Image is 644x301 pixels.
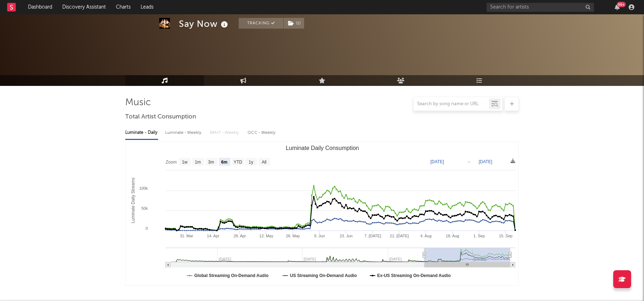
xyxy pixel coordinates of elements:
text: 3m [208,160,214,165]
text: → [467,159,471,164]
text: US Streaming On-Demand Audio [290,273,357,278]
text: 14. Apr [207,234,219,238]
text: 1y [249,160,253,165]
svg: Luminate Daily Consumption [126,142,519,285]
text: 15. Sep [499,234,512,238]
text: 31. Mar [180,234,194,238]
text: 1w [182,160,188,165]
text: 4. Aug [420,234,431,238]
text: 50k [141,206,148,210]
text: Ex-US Streaming On-Demand Audio [377,273,451,278]
text: Luminate Daily Streams [131,178,136,223]
text: 23. Jun [340,234,352,238]
input: Search by song name or URL [414,101,489,107]
text: 1. Sep [473,234,485,238]
text: 1m [195,160,201,165]
text: All [262,160,266,165]
text: 0 [146,226,148,230]
div: Say Now [179,18,230,30]
text: YTD [234,160,242,165]
input: Search for artists [487,3,594,12]
span: Total Artist Consumption [125,113,196,121]
text: 9. Jun [314,234,325,238]
button: Tracking [239,18,283,29]
text: 100k [139,186,148,190]
text: Luminate Daily Consumption [286,145,359,151]
text: [DATE] [430,159,444,164]
button: 99+ [615,4,620,10]
div: Luminate - Daily [125,127,158,139]
text: [DATE] [479,159,492,164]
text: 6m [221,160,227,165]
text: 28. Apr [234,234,246,238]
text: 18. Aug [446,234,459,238]
span: ( 1 ) [283,18,304,29]
text: 21. [DATE] [390,234,409,238]
text: 12. May [259,234,274,238]
button: (1) [284,18,304,29]
text: 7. [DATE] [364,234,381,238]
text: Zoom [166,160,177,165]
div: OCC - Weekly [248,127,276,139]
text: 26. May [286,234,300,238]
text: Global Streaming On-Demand Audio [194,273,269,278]
div: 99 + [617,2,626,7]
div: Luminate - Weekly [165,127,203,139]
